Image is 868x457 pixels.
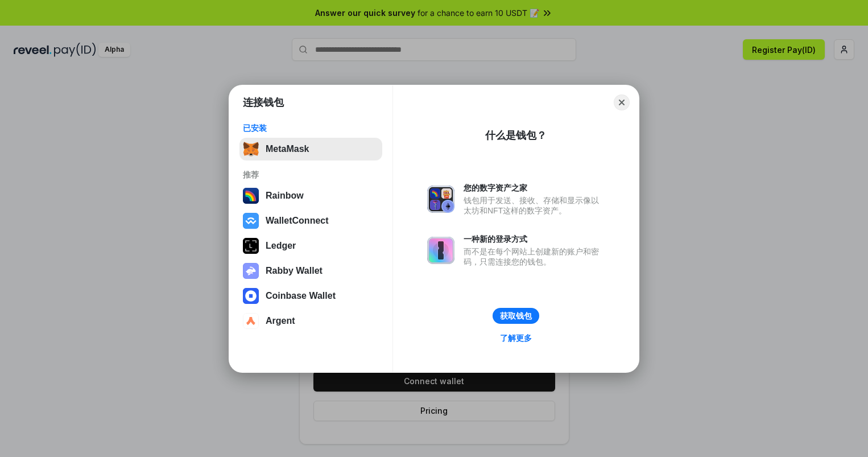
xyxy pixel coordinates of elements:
div: Ledger [266,241,296,251]
img: svg+xml,%3Csvg%20width%3D%2228%22%20height%3D%2228%22%20viewBox%3D%220%200%2028%2028%22%20fill%3D... [243,313,259,329]
div: 了解更多 [500,333,532,343]
button: Coinbase Wallet [239,285,382,307]
img: svg+xml,%3Csvg%20xmlns%3D%22http%3A%2F%2Fwww.w3.org%2F2000%2Fsvg%22%20fill%3D%22none%22%20viewBox... [243,263,259,279]
button: MetaMask [239,138,382,160]
div: Coinbase Wallet [266,291,336,301]
div: Rainbow [266,191,304,201]
button: Rabby Wallet [239,260,382,282]
a: 了解更多 [493,331,539,345]
img: svg+xml,%3Csvg%20width%3D%2228%22%20height%3D%2228%22%20viewBox%3D%220%200%2028%2028%22%20fill%3D... [243,213,259,229]
div: 而不是在每个网站上创建新的账户和密码，只需连接您的钱包。 [464,246,605,267]
button: WalletConnect [239,209,382,232]
div: Argent [266,316,295,326]
img: svg+xml,%3Csvg%20xmlns%3D%22http%3A%2F%2Fwww.w3.org%2F2000%2Fsvg%22%20fill%3D%22none%22%20viewBox... [427,186,454,213]
div: 已安装 [243,123,379,133]
div: 您的数字资产之家 [464,183,605,193]
div: 钱包用于发送、接收、存储和显示像以太坊和NFT这样的数字资产。 [464,195,605,216]
h1: 连接钱包 [243,96,284,109]
div: WalletConnect [266,216,329,226]
div: MetaMask [266,144,309,154]
img: svg+xml,%3Csvg%20width%3D%2228%22%20height%3D%2228%22%20viewBox%3D%220%200%2028%2028%22%20fill%3D... [243,288,259,304]
img: svg+xml,%3Csvg%20xmlns%3D%22http%3A%2F%2Fwww.w3.org%2F2000%2Fsvg%22%20width%3D%2228%22%20height%3... [243,238,259,254]
div: 一种新的登录方式 [464,234,605,244]
img: svg+xml,%3Csvg%20width%3D%22120%22%20height%3D%22120%22%20viewBox%3D%220%200%20120%20120%22%20fil... [243,188,259,204]
div: 什么是钱包？ [485,129,547,142]
div: Rabby Wallet [266,266,323,276]
button: Close [614,94,630,110]
button: Rainbow [239,184,382,207]
img: svg+xml,%3Csvg%20xmlns%3D%22http%3A%2F%2Fwww.w3.org%2F2000%2Fsvg%22%20fill%3D%22none%22%20viewBox... [427,237,454,264]
button: Ledger [239,234,382,257]
button: 获取钱包 [493,308,539,324]
div: 推荐 [243,170,379,180]
button: Argent [239,310,382,332]
div: 获取钱包 [500,311,532,321]
img: svg+xml,%3Csvg%20fill%3D%22none%22%20height%3D%2233%22%20viewBox%3D%220%200%2035%2033%22%20width%... [243,141,259,157]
